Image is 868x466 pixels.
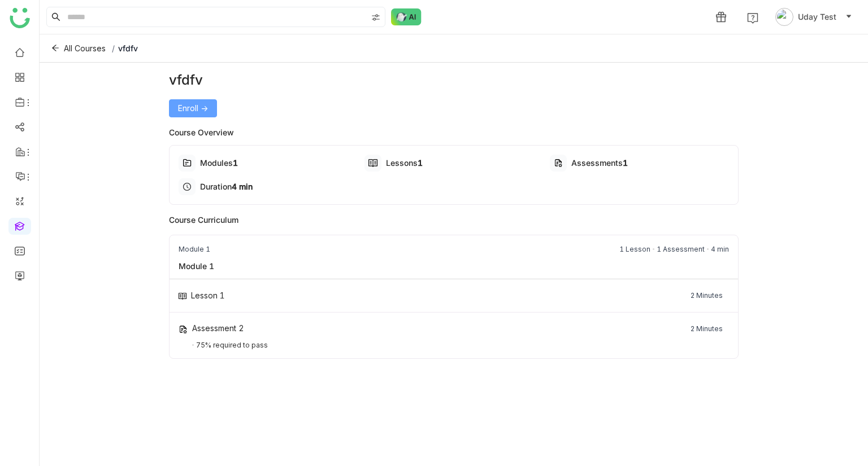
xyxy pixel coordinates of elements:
[196,341,268,349] div: 75% required to pass
[391,8,422,25] img: ask-buddy-normal.svg
[179,293,186,300] img: type
[773,8,854,26] button: Uday Test
[179,325,188,334] img: type
[775,8,793,26] img: avatar
[169,70,739,90] div: vfdfv
[169,214,739,226] div: Course Curriculum
[571,158,623,168] span: Assessments
[169,99,217,117] button: Enroll ->
[49,39,108,58] button: All Courses
[623,158,628,168] span: 1
[386,158,418,168] span: Lessons
[64,42,106,55] span: All Courses
[619,244,729,254] div: 1 Lesson 1 Assessment 4 min
[178,102,208,115] span: Enroll ->
[798,11,836,23] span: Uday Test
[200,158,233,168] span: Modules
[112,43,115,53] span: /
[368,159,377,168] img: type
[179,244,210,254] div: Module 1
[118,43,138,53] span: vfdfv
[10,8,30,28] img: logo
[233,158,238,168] span: 1
[691,291,723,301] div: 2 Minutes
[418,158,423,168] span: 1
[192,323,244,333] div: Assessment 2
[169,126,739,138] div: Course Overview
[191,291,225,300] div: Lesson 1
[183,159,192,168] img: type
[371,13,380,22] img: search-type.svg
[554,159,563,168] img: type
[200,182,232,191] span: Duration
[747,12,758,24] img: help.svg
[232,182,253,191] span: 4 min
[170,260,223,272] div: Module 1
[691,324,723,334] div: 2 Minutes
